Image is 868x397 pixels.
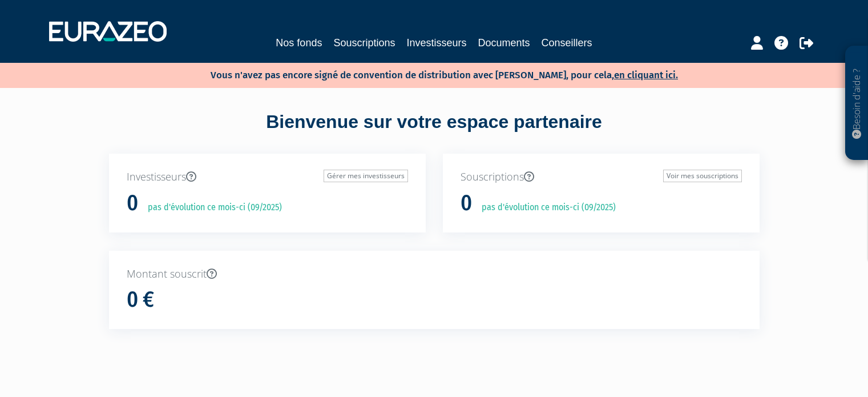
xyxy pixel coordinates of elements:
[100,109,768,154] div: Bienvenue sur votre espace partenaire
[127,267,742,282] p: Montant souscrit
[474,201,616,214] p: pas d'évolution ce mois-ci (09/2025)
[461,191,472,215] h1: 0
[478,35,530,51] a: Documents
[127,288,154,312] h1: 0 €
[850,52,863,155] p: Besoin d'aide ?
[461,170,742,185] p: Souscriptions
[177,66,678,82] p: Vous n'avez pas encore signé de convention de distribution avec [PERSON_NAME], pour cela,
[127,191,138,215] h1: 0
[49,21,167,42] img: 1732889491-logotype_eurazeo_blanc_rvb.png
[324,170,408,182] a: Gérer mes investisseurs
[127,170,408,185] p: Investisseurs
[406,35,466,51] a: Investisseurs
[333,35,395,51] a: Souscriptions
[276,35,322,51] a: Nos fonds
[140,201,282,214] p: pas d'évolution ce mois-ci (09/2025)
[663,170,742,182] a: Voir mes souscriptions
[614,69,678,81] a: en cliquant ici.
[542,35,592,51] a: Conseillers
